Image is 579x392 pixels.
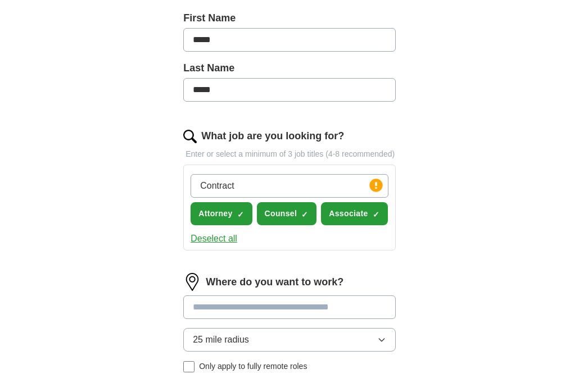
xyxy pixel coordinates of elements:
span: ✓ [301,210,308,219]
span: Only apply to fully remote roles [199,361,307,372]
img: search.png [183,130,197,143]
button: 25 mile radius [183,328,396,352]
input: Only apply to fully remote roles [183,361,194,372]
span: Associate [329,208,368,220]
span: ✓ [237,210,244,219]
span: Counsel [265,208,297,220]
p: Enter or select a minimum of 3 job titles (4-8 recommended) [183,148,396,160]
button: Associate✓ [321,202,387,225]
label: Where do you want to work? [206,275,343,290]
span: 25 mile radius [193,333,249,347]
button: Counsel✓ [257,202,317,225]
label: Last Name [183,61,396,76]
span: Attorney [198,208,232,220]
button: Deselect all [191,232,237,245]
button: Attorney✓ [191,202,252,225]
img: location.png [183,273,201,291]
label: First Name [183,11,396,26]
span: ✓ [373,210,379,219]
label: What job are you looking for? [201,129,344,144]
input: Type a job title and press enter [191,174,388,198]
